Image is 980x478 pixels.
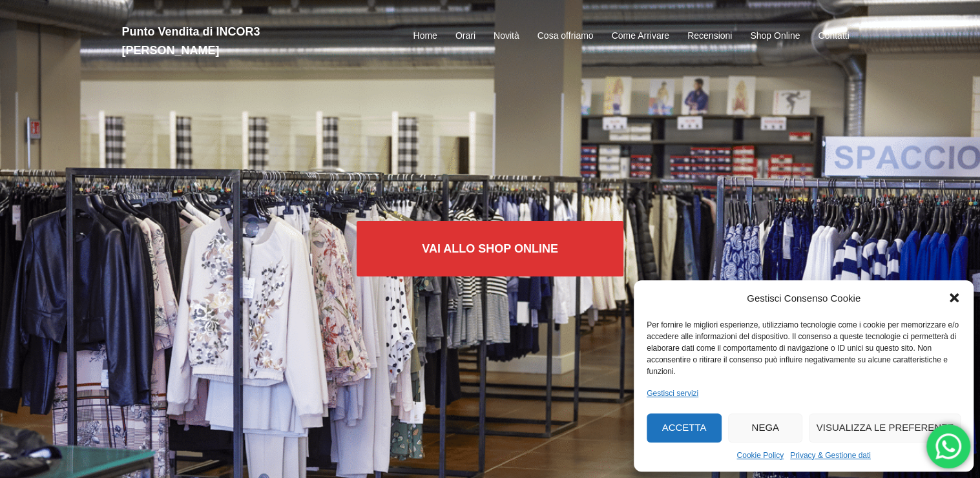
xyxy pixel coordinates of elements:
[647,319,959,377] div: Per fornire le migliori esperienze, utilizziamo tecnologie come i cookie per memorizzare e/o acce...
[647,387,698,400] a: Gestisci servizi
[926,424,970,468] div: 'Hai
[537,28,594,44] a: Cosa offriamo
[736,449,784,462] a: Cookie Policy
[494,28,519,44] a: Novità
[687,28,732,44] a: Recensioni
[809,413,961,442] button: Visualizza le preferenze
[357,221,623,276] a: Vai allo SHOP ONLINE
[818,28,849,44] a: Contatti
[455,28,475,44] a: Orari
[948,291,961,304] div: Chiudi la finestra di dialogo
[122,23,355,60] h2: Punto Vendita di INCOR3 [PERSON_NAME]
[747,290,860,307] div: Gestisci Consenso Cookie
[728,413,803,442] button: Nega
[790,449,871,462] a: Privacy & Gestione dati
[647,413,722,442] button: Accetta
[611,28,669,44] a: Come Arrivare
[750,28,800,44] a: Shop Online
[413,28,437,44] a: Home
